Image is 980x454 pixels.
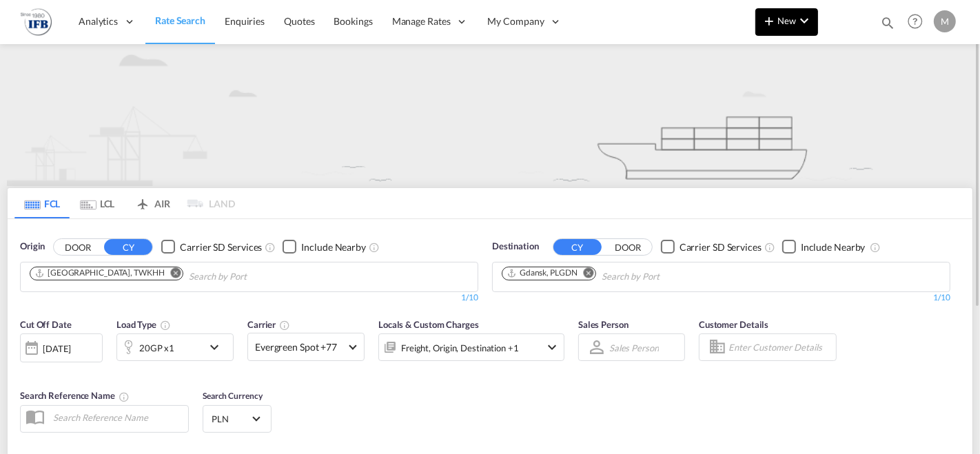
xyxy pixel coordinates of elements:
span: Rate Search [155,14,205,26]
span: PLN [212,413,250,425]
span: Destination [492,240,539,254]
span: New [761,15,813,26]
span: Search Currency [203,391,263,401]
button: CY [104,239,152,255]
md-icon: Unchecked: Search for CY (Container Yard) services for all selected carriers.Checked : Search for... [265,242,276,253]
div: Freight Origin Destination Factory Stuffingicon-chevron-down [378,333,564,361]
md-checkbox: Checkbox No Ink [782,240,866,254]
md-icon: icon-airplane [134,196,151,206]
span: My Company [488,14,544,28]
div: M [934,10,956,32]
div: Carrier SD Services [680,240,762,254]
div: 20GP x1 [139,338,174,358]
md-tab-item: FCL [14,188,70,218]
md-datepicker: Select [20,361,30,380]
input: Search Reference Name [46,407,188,428]
md-chips-wrap: Chips container. Use arrow keys to select chips. [500,262,738,288]
input: Chips input. [189,266,320,288]
md-tab-item: LCL [70,188,125,218]
div: Include Nearby [301,240,366,254]
span: Sales Person [578,319,629,330]
md-icon: icon-magnify [880,15,895,30]
div: [DATE] [43,342,71,355]
div: 20GP x1icon-chevron-down [116,333,234,361]
md-icon: Unchecked: Ignores neighbouring ports when fetching rates.Checked : Includes neighbouring ports w... [369,242,380,253]
span: Customer Details [699,319,768,330]
div: Press delete to remove this chip. [507,267,580,279]
span: Load Type [116,319,171,330]
md-icon: icon-chevron-down [206,339,229,355]
span: Manage Rates [392,14,451,28]
div: Press delete to remove this chip. [34,267,167,279]
button: DOOR [54,239,102,255]
div: Include Nearby [801,240,866,254]
div: [DATE] [20,333,103,362]
md-icon: Your search will be saved by the below given name [119,391,130,402]
span: Bookings [334,15,373,27]
span: Help [904,10,927,33]
div: Help [904,10,934,34]
md-checkbox: Checkbox No Ink [661,240,762,254]
md-checkbox: Checkbox No Ink [161,240,262,254]
md-icon: The selected Trucker/Carrierwill be displayed in the rate results If the rates are from another f... [279,320,290,331]
md-pagination-wrapper: Use the left and right arrow keys to navigate between tabs [14,188,235,218]
div: 1/10 [20,292,478,304]
div: Kaohsiung, TWKHH [34,267,165,279]
button: icon-plus 400-fgNewicon-chevron-down [755,8,818,36]
span: Analytics [79,14,118,28]
md-select: Select Currency: zł PLNPoland Zloty [210,409,264,429]
md-checkbox: Checkbox No Ink [283,240,366,254]
span: Cut Off Date [20,319,72,330]
button: Remove [575,267,595,281]
md-icon: icon-information-outline [160,320,171,331]
span: Search Reference Name [20,390,130,401]
md-tab-item: AIR [125,188,180,218]
span: Quotes [284,15,314,27]
div: 1/10 [492,292,950,304]
input: Enter Customer Details [728,337,832,358]
md-icon: icon-chevron-down [544,339,560,355]
span: Evergreen Spot +77 [255,340,345,354]
div: Gdansk, PLGDN [507,267,578,279]
button: CY [553,239,602,255]
div: icon-magnify [880,15,895,36]
img: new-FCL.png [7,44,973,186]
button: DOOR [604,239,652,255]
md-icon: Unchecked: Search for CY (Container Yard) services for all selected carriers.Checked : Search for... [764,242,775,253]
img: 2b726980256c11eeaa87296e05903fd5.png [21,6,52,37]
input: Chips input. [602,266,733,288]
md-icon: icon-plus 400-fg [761,12,777,29]
span: Origin [20,240,45,254]
md-icon: icon-chevron-down [796,12,813,29]
span: Enquiries [225,15,265,27]
md-chips-wrap: Chips container. Use arrow keys to select chips. [28,262,325,288]
md-select: Sales Person [608,338,660,358]
div: Freight Origin Destination Factory Stuffing [401,338,519,358]
div: Carrier SD Services [180,240,262,254]
span: Carrier [247,319,290,330]
span: Locals & Custom Charges [378,319,479,330]
button: Remove [162,267,183,281]
md-icon: Unchecked: Ignores neighbouring ports when fetching rates.Checked : Includes neighbouring ports w... [870,242,881,253]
